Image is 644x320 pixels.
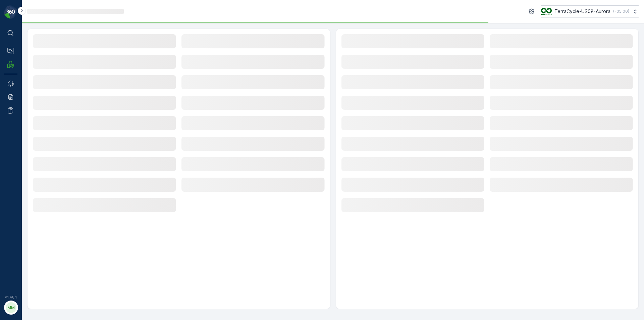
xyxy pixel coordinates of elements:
[613,9,629,14] p: ( -05:00 )
[541,5,639,17] button: TerraCycle-US08-Aurora(-05:00)
[6,302,16,313] div: MM
[541,8,552,15] img: image_ci7OI47.png
[554,8,610,15] p: TerraCycle-US08-Aurora
[4,5,17,19] img: logo
[4,301,17,315] button: MM
[4,295,17,299] span: v 1.48.1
